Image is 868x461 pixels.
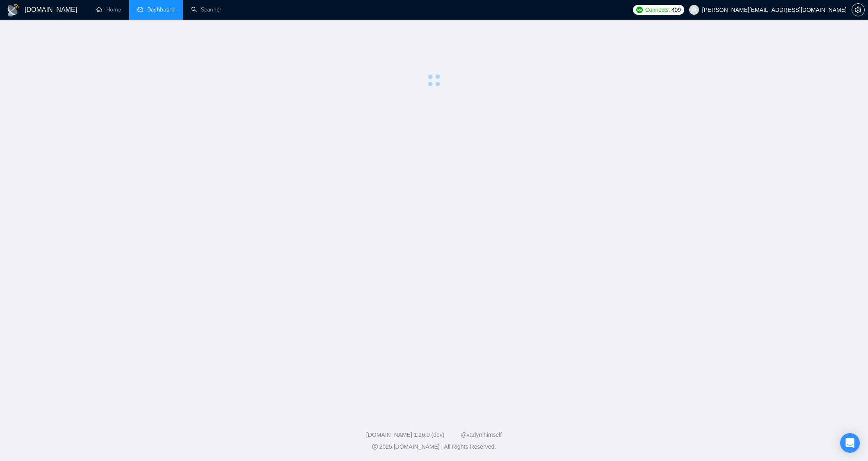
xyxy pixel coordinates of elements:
[137,7,143,12] span: dashboard
[7,443,861,451] div: 2025 [DOMAIN_NAME] | All Rights Reserved.
[840,433,860,453] div: Open Intercom Messenger
[691,7,697,13] span: user
[852,7,865,13] a: setting
[672,5,681,14] span: 409
[636,7,643,13] img: upwork-logo.png
[852,3,865,16] button: setting
[191,6,222,13] a: searchScanner
[147,6,175,13] span: Dashboard
[7,4,20,17] img: logo
[852,7,864,13] span: setting
[461,431,502,438] a: @vadymhimself
[366,431,445,438] a: [DOMAIN_NAME] 1.26.0 (dev)
[645,5,670,14] span: Connects:
[96,6,121,13] a: homeHome
[372,444,378,450] span: copyright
